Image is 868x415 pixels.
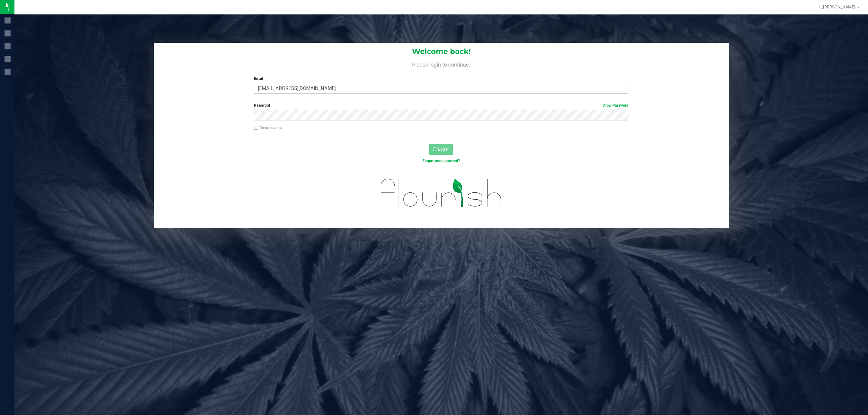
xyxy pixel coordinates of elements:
a: Forgot your password? [423,159,460,163]
input: Remember me [254,126,258,130]
span: Hi, [PERSON_NAME]! [817,5,857,9]
label: Remember me [254,125,282,130]
h1: Welcome back! [154,48,729,55]
label: Email [254,76,628,81]
img: flourish_logo.svg [370,170,513,216]
span: Log In [438,147,450,151]
span: Password [254,103,270,108]
h4: Please login to continue. [154,60,729,67]
button: Log In [429,144,453,155]
a: Show Password [602,103,628,108]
